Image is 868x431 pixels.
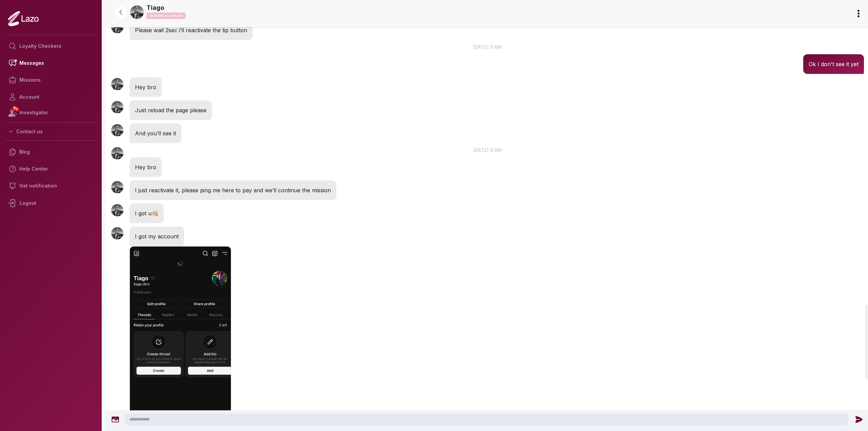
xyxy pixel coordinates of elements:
p: I got u👊🏼 [135,209,158,218]
a: NEWInvestigator [5,105,96,120]
p: Hey bro [135,163,156,172]
a: Help Center [5,160,96,177]
img: User avatar [111,227,123,239]
p: Validated by checker [146,13,185,19]
button: Contact us [5,125,96,138]
img: User avatar [111,204,123,216]
a: Loyalty Checkers [5,38,96,55]
span: NEW [12,105,19,112]
a: Tiago [146,3,164,13]
img: User avatar [111,78,123,90]
p: And you’ll see it [135,129,176,138]
img: User avatar [111,101,123,113]
a: Get notification [5,177,96,194]
a: Messages [5,55,96,72]
a: Missions [5,72,96,89]
div: Logout [5,194,96,212]
img: User avatar [111,181,123,193]
p: I just reactivate it, please ping me here to pay and we’ll continue the mission [135,186,331,195]
img: User avatar [111,124,123,136]
p: Just reload the page please [135,106,206,115]
p: Ok I don't see it yet [809,60,859,68]
a: Account [5,89,96,105]
p: I got my account [135,232,179,241]
img: dcaf1818-ca8d-4ccf-9429-b343b998978c [130,5,144,19]
p: Hey bro [135,83,156,92]
p: Please wait 2sec i’ll reactivate the tip button [135,26,247,35]
a: Blog [5,143,96,160]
